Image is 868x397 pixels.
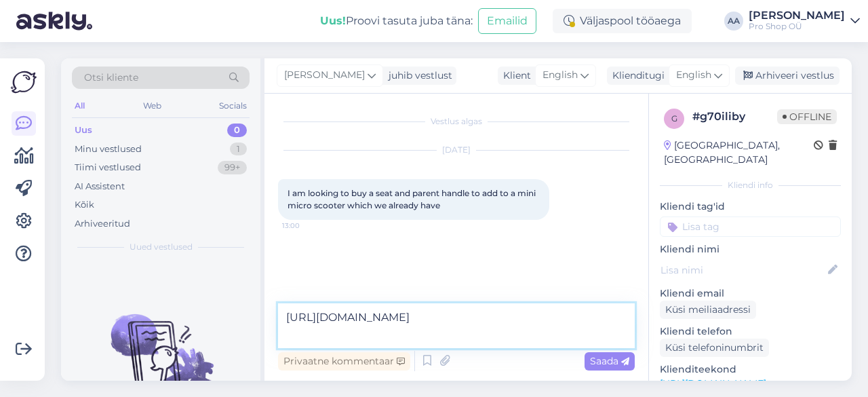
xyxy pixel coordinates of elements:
[227,124,247,137] div: 0
[542,68,578,83] span: English
[140,97,164,115] div: Web
[777,109,837,124] span: Offline
[320,13,473,29] div: Proovi tasuta juba täna:
[498,69,531,83] div: Klient
[749,21,845,32] div: Pro Shop OÜ
[11,69,37,95] img: Askly Logo
[607,69,665,83] div: Klienditugi
[660,301,756,319] div: Küsi meiliaadressi
[75,161,141,174] div: Tiimi vestlused
[671,113,677,124] span: g
[278,352,410,371] div: Privaatne kommentaar
[660,324,841,339] p: Kliendi telefon
[660,362,841,377] p: Klienditeekond
[278,144,635,156] div: [DATE]
[676,68,711,83] span: English
[692,109,777,125] div: # g70iliby
[660,216,841,237] input: Lisa tag
[320,14,346,27] b: Uus!
[660,200,841,214] p: Kliendi tag'id
[72,97,87,115] div: All
[660,242,841,257] p: Kliendi nimi
[216,97,250,115] div: Socials
[749,10,860,32] a: [PERSON_NAME]Pro Shop OÜ
[284,68,365,83] span: [PERSON_NAME]
[660,179,841,191] div: Kliendi info
[75,198,94,212] div: Kõik
[84,71,138,85] span: Otsi kliente
[749,10,845,21] div: [PERSON_NAME]
[478,8,536,34] button: Emailid
[278,115,635,128] div: Vestlus algas
[75,124,92,137] div: Uus
[282,221,333,231] span: 13:00
[130,241,193,253] span: Uued vestlused
[75,180,125,193] div: AI Assistent
[75,143,142,156] div: Minu vestlused
[660,286,841,301] p: Kliendi email
[660,339,769,357] div: Küsi telefoninumbrit
[278,303,635,348] textarea: [URL][DOMAIN_NAME]
[553,9,692,33] div: Väljaspool tööaega
[590,355,629,367] span: Saada
[383,69,452,83] div: juhib vestlust
[218,161,247,174] div: 99+
[288,188,538,210] span: I am looking to buy a seat and parent handle to add to a mini micro scooter which we already have
[660,263,825,278] input: Lisa nimi
[724,12,743,31] div: AA
[735,67,840,85] div: Arhiveeri vestlus
[230,143,247,156] div: 1
[75,217,130,231] div: Arhiveeritud
[660,377,766,390] a: [URL][DOMAIN_NAME]
[664,138,814,167] div: [GEOGRAPHIC_DATA], [GEOGRAPHIC_DATA]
